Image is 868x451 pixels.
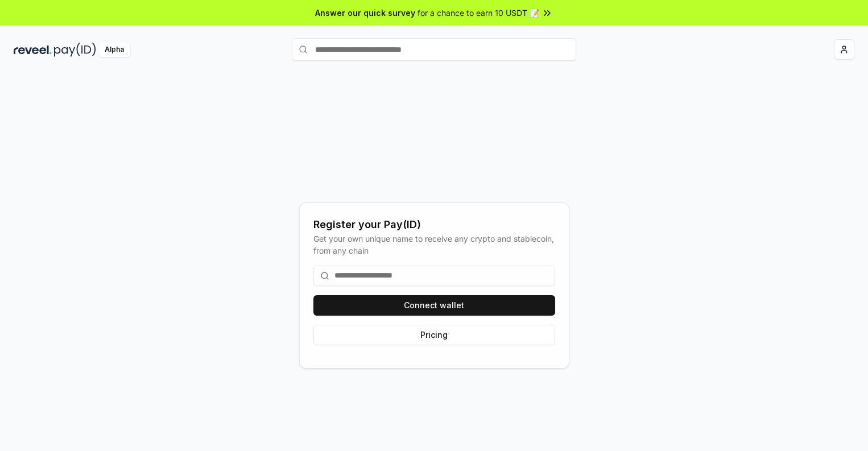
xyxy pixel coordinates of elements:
span: Answer our quick survey [315,7,415,19]
img: reveel_dark [14,43,52,57]
div: Register your Pay(ID) [313,217,555,233]
div: Get your own unique name to receive any crypto and stablecoin, from any chain [313,233,555,256]
img: pay_id [54,43,96,57]
button: Connect wallet [313,295,555,316]
span: for a chance to earn 10 USDT 📝 [418,7,539,19]
div: Alpha [98,43,130,57]
button: Pricing [313,325,555,345]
